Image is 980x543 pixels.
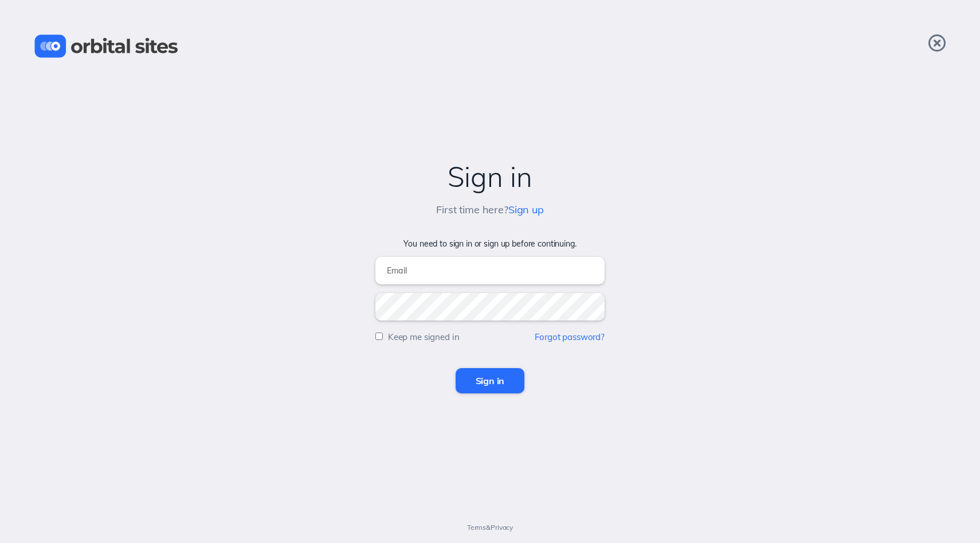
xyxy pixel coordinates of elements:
[388,331,460,342] label: Keep me signed in
[508,203,544,216] a: Sign up
[535,331,605,342] a: Forgot password?
[11,161,969,193] h2: Sign in
[436,204,544,216] h5: First time here?
[375,257,605,284] input: Email
[467,523,486,532] a: Terms
[491,523,513,532] a: Privacy
[456,368,525,393] input: Sign in
[34,34,178,58] img: Orbital Sites Logo
[11,239,969,393] form: You need to sign in or sign up before continuing.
